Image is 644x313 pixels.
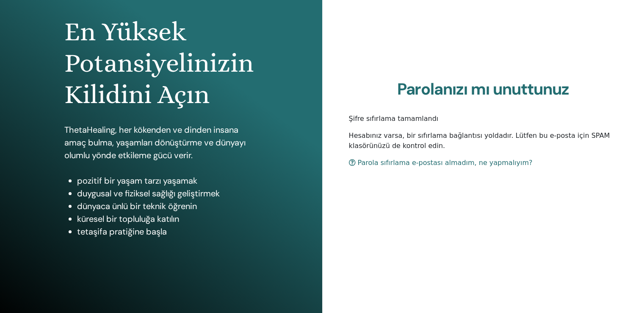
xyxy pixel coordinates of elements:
[77,174,258,187] li: pozitif bir yaşam tarzı yaşamak
[349,131,618,151] p: Hesabınız varsa, bir sıfırlama bağlantısı yoldadır. Lütfen bu e-posta için SPAM klasörünüzü de ko...
[77,200,258,212] li: dünyaca ünlü bir teknik öğrenin
[77,212,258,225] li: küresel bir topluluğa katılın
[349,80,618,99] h2: Parolanızı mı unuttunuz
[349,114,618,124] p: Şifre sıfırlama tamamlandı
[77,187,258,200] li: duygusal ve fiziksel sağlığı geliştirmek
[77,225,258,238] li: tetaşifa pratiğine başla
[64,123,258,162] p: ThetaHealing, her kökenden ve dinden insana amaç bulma, yaşamları dönüştürme ve dünyayı olumlu yö...
[349,159,533,167] a: Parola sıfırlama e-postası almadım, ne yapmalıyım?
[64,16,258,111] h1: En Yüksek Potansiyelinizin Kilidini Açın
